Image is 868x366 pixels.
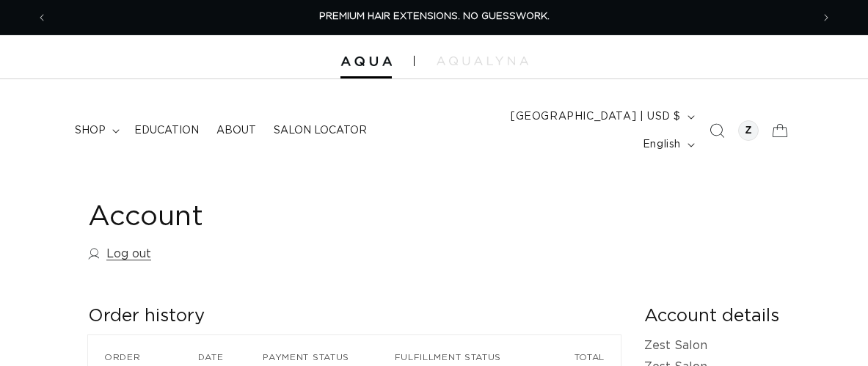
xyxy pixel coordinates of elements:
[511,109,681,125] span: [GEOGRAPHIC_DATA] | USD $
[265,115,376,146] a: Salon Locator
[643,137,681,153] span: English
[26,4,58,32] button: Previous announcement
[125,115,208,146] a: Education
[75,124,106,137] span: shop
[701,114,733,147] summary: Search
[88,305,621,328] h2: Order history
[134,124,199,137] span: Education
[437,56,528,65] img: aqualyna.com
[502,103,701,131] button: [GEOGRAPHIC_DATA] | USD $
[634,131,701,158] button: English
[208,115,265,146] a: About
[644,305,780,328] h2: Account details
[810,4,842,32] button: Next announcement
[216,124,256,137] span: About
[88,244,151,265] a: Log out
[340,56,392,67] img: Aqua Hair Extensions
[66,115,125,146] summary: shop
[88,200,780,235] h1: Account
[274,124,367,137] span: Salon Locator
[319,12,550,21] span: PREMIUM HAIR EXTENSIONS. NO GUESSWORK.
